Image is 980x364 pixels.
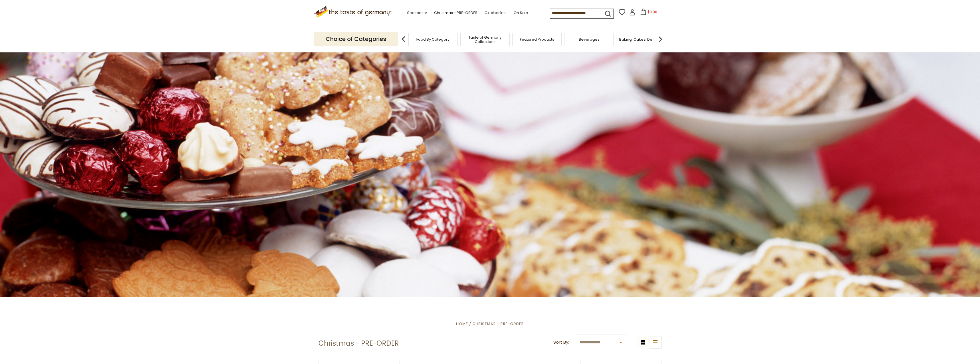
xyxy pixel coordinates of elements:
[655,34,666,45] img: next arrow
[407,10,427,16] a: Seasons
[637,9,661,17] button: $0.00
[472,321,524,326] a: Christmas - PRE-ORDER
[514,10,528,16] a: On Sale
[318,339,399,348] h1: Christmas - PRE-ORDER
[314,32,398,46] p: Choice of Categories
[648,9,657,14] span: $0.00
[434,10,478,16] a: Christmas - PRE-ORDER
[456,321,468,326] a: Home
[619,37,664,42] a: Baking, Cakes, Desserts
[462,35,508,44] a: Taste of Germany Collections
[579,37,599,42] a: Beverages
[520,37,554,42] a: Featured Products
[553,339,569,346] label: Sort By:
[416,37,450,42] a: Food By Category
[398,34,409,45] img: previous arrow
[484,10,507,16] a: Oktoberfest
